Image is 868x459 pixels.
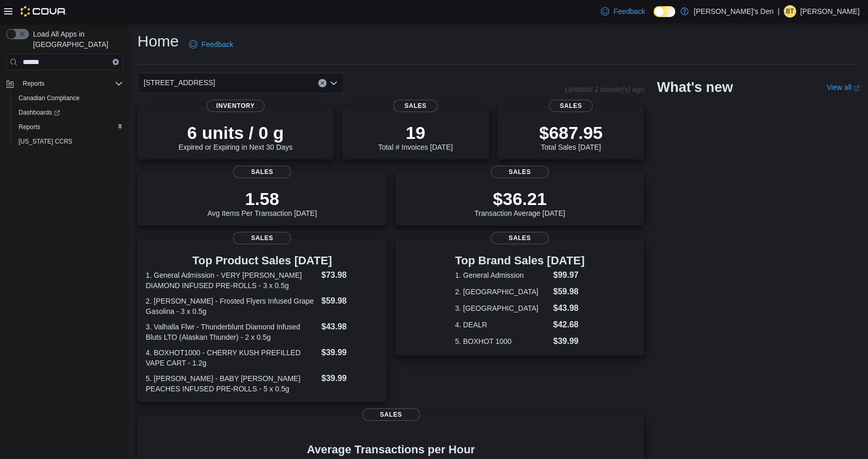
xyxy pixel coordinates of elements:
[553,286,585,298] dd: $59.98
[321,269,379,281] dd: $73.98
[146,270,317,291] dt: 1. General Admission - VERY [PERSON_NAME] DIAMOND INFUSED PRE-ROLLS - 3 x 0.5g
[553,319,585,331] dd: $42.68
[19,77,49,90] button: Reports
[378,122,453,151] div: Total # Invoices [DATE]
[207,188,317,209] p: 1.58
[10,120,127,134] button: Reports
[553,302,585,314] dd: $43.98
[654,17,654,18] span: Dark Mode
[393,100,437,112] span: Sales
[146,322,317,342] dt: 3. Valhalla Flwr - Thunderblunt Diamond Infused Bluts LTO (Alaskan Thunder) - 2 x 0.5g
[597,1,649,22] a: Feedback
[565,85,644,93] p: Updated 1 minute(s) ago
[786,5,794,18] span: BT
[321,321,379,333] dd: $43.98
[144,76,215,89] span: [STREET_ADDRESS]
[455,270,549,280] dt: 1. General Admission
[539,122,603,143] p: $687.95
[146,255,379,267] h3: Top Product Sales [DATE]
[694,5,773,18] p: [PERSON_NAME]'s Den
[549,100,593,112] span: Sales
[10,91,127,105] button: Canadian Compliance
[178,122,292,143] p: 6 units / 0 g
[233,166,291,178] span: Sales
[784,5,796,18] div: Brittany Thomas
[455,303,549,313] dt: 3. [GEOGRAPHIC_DATA]
[21,6,67,17] img: Cova
[178,122,292,151] div: Expired or Expiring in Next 30 Days
[146,444,636,456] h4: Average Transactions per Hour
[455,336,549,346] dt: 5. BOXHOT 1000
[137,31,179,52] h1: Home
[14,121,123,133] span: Reports
[491,232,549,244] span: Sales
[10,134,127,149] button: [US_STATE] CCRS
[455,287,549,297] dt: 2. [GEOGRAPHIC_DATA]
[553,335,585,347] dd: $39.99
[146,296,317,316] dt: 2. [PERSON_NAME] - Frosted Flyers Infused Grape Gasolina - 3 x 0.5g
[14,135,123,148] span: Washington CCRS
[19,123,40,131] span: Reports
[113,59,119,65] button: Clear input
[613,6,645,17] span: Feedback
[778,5,780,18] p: |
[321,295,379,307] dd: $59.98
[330,79,338,87] button: Open list of options
[539,122,603,151] div: Total Sales [DATE]
[14,92,84,104] a: Canadian Compliance
[6,72,123,176] nav: Complex example
[146,373,317,394] dt: 5. [PERSON_NAME] - BABY [PERSON_NAME] PEACHES INFUSED PRE-ROLLS - 5 x 0.5g
[233,232,291,244] span: Sales
[185,34,237,55] a: Feedback
[14,135,76,148] a: [US_STATE] CCRS
[14,121,44,133] a: Reports
[202,39,233,50] span: Feedback
[378,122,453,143] p: 19
[362,408,420,421] span: Sales
[14,106,123,119] span: Dashboards
[19,137,72,146] span: [US_STATE] CCRS
[19,108,60,117] span: Dashboards
[553,269,585,281] dd: $99.97
[23,80,44,88] span: Reports
[146,347,317,368] dt: 4. BOXHOT1000 - CHERRY KUSH PREFILLED VAPE CART - 1.2g
[2,76,127,91] button: Reports
[321,346,379,359] dd: $39.99
[854,85,860,91] svg: External link
[654,6,675,17] input: Dark Mode
[207,100,265,112] span: Inventory
[474,188,565,217] div: Transaction Average [DATE]
[19,94,80,102] span: Canadian Compliance
[19,77,123,90] span: Reports
[14,106,64,119] a: Dashboards
[207,188,317,217] div: Avg Items Per Transaction [DATE]
[657,79,733,96] h2: What's new
[491,166,549,178] span: Sales
[29,29,123,50] span: Load All Apps in [GEOGRAPHIC_DATA]
[14,92,123,104] span: Canadian Compliance
[455,255,585,267] h3: Top Brand Sales [DATE]
[800,5,860,18] p: [PERSON_NAME]
[318,79,327,87] button: Clear input
[455,320,549,330] dt: 4. DEALR
[10,105,127,120] a: Dashboards
[321,372,379,385] dd: $39.99
[474,188,565,209] p: $36.21
[827,83,860,91] a: View allExternal link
